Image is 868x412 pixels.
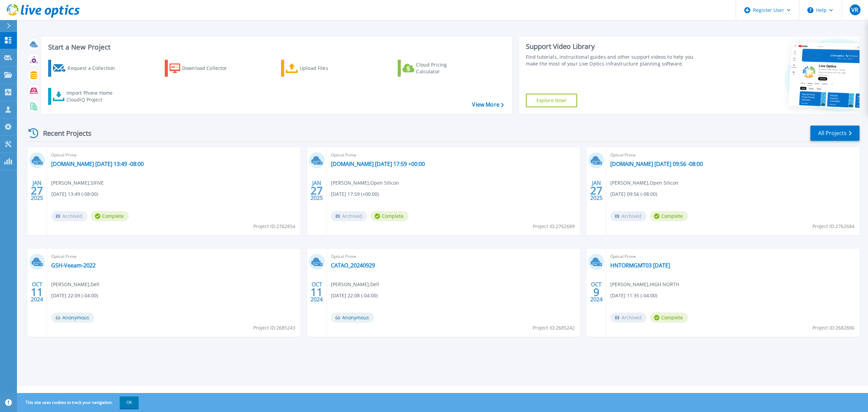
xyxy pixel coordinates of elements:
[51,179,104,187] span: [PERSON_NAME] , SIFIVE
[91,211,129,221] span: Complete
[650,313,688,323] span: Complete
[533,324,575,332] span: Project ID: 2685242
[182,61,236,75] div: Download Collector
[31,178,43,203] div: JAN 2025
[253,223,295,230] span: Project ID: 2762854
[253,324,295,332] span: Project ID: 2685243
[51,211,87,221] span: Archived
[331,190,379,198] span: [DATE] 17:59 (+00:00)
[19,396,139,409] span: This site uses cookies to track your navigation.
[51,253,296,260] span: Optical Prime
[590,188,603,193] span: 27
[331,262,375,269] a: CATAO_20240929
[48,60,124,77] a: Request a Collection
[67,61,122,75] div: Request a Collection
[610,253,855,260] span: Optical Prime
[51,313,94,323] span: Anonymous
[610,211,647,221] span: Archived
[310,178,323,203] div: JAN 2025
[331,211,367,221] span: Archived
[812,324,854,332] span: Project ID: 2682886
[590,280,603,304] div: OCT 2024
[526,94,577,107] a: Explore Now!
[300,61,354,75] div: Upload Files
[610,190,657,198] span: [DATE] 09:56 (-08:00)
[398,60,473,77] a: Cloud Pricing Calculator
[533,223,575,230] span: Project ID: 2762689
[526,42,702,51] div: Support Video Library
[281,60,357,77] a: Upload Files
[610,281,679,288] span: [PERSON_NAME] , HIGH NORTH
[51,292,98,299] span: [DATE] 22:09 (-04:00)
[371,211,409,221] span: Complete
[31,280,43,304] div: OCT 2024
[610,262,670,269] a: HNTORMGMT03 [DATE]
[51,190,98,198] span: [DATE] 13:49 (-08:00)
[812,223,854,230] span: Project ID: 2762684
[310,280,323,304] div: OCT 2024
[311,289,323,295] span: 11
[26,125,101,142] div: Recent Projects
[311,188,323,193] span: 27
[51,161,144,167] a: [DOMAIN_NAME] [DATE] 13:49 -08:00
[810,126,860,141] a: All Projects
[51,151,296,159] span: Optical Prime
[31,289,43,295] span: 11
[593,289,599,295] span: 9
[331,253,576,260] span: Optical Prime
[31,188,43,193] span: 27
[610,151,855,159] span: Optical Prime
[331,313,374,323] span: Anonymous
[610,292,657,299] span: [DATE] 11:35 (-04:00)
[120,396,139,409] button: OK
[331,179,399,187] span: [PERSON_NAME] , Open Silicon
[610,161,703,167] a: [DOMAIN_NAME] [DATE] 09:56 -08:00
[331,151,576,159] span: Optical Prime
[165,60,240,77] a: Download Collector
[416,61,470,75] div: Cloud Pricing Calculator
[66,90,119,103] div: Import Phone Home CloudIQ Project
[51,281,99,288] span: [PERSON_NAME] , Dell
[331,281,379,288] span: [PERSON_NAME] , Dell
[331,161,425,167] a: [DOMAIN_NAME] [DATE] 17:59 +00:00
[331,292,378,299] span: [DATE] 22:08 (-04:00)
[610,179,678,187] span: [PERSON_NAME] , Open Silicon
[650,211,688,221] span: Complete
[48,43,504,51] h3: Start a New Project
[526,54,702,67] div: Find tutorials, instructional guides and other support videos to help you make the most of your L...
[51,262,96,269] a: GSH-Veeam-2022
[610,313,647,323] span: Archived
[590,178,603,203] div: JAN 2025
[472,101,504,108] a: View More
[851,7,858,13] span: VR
